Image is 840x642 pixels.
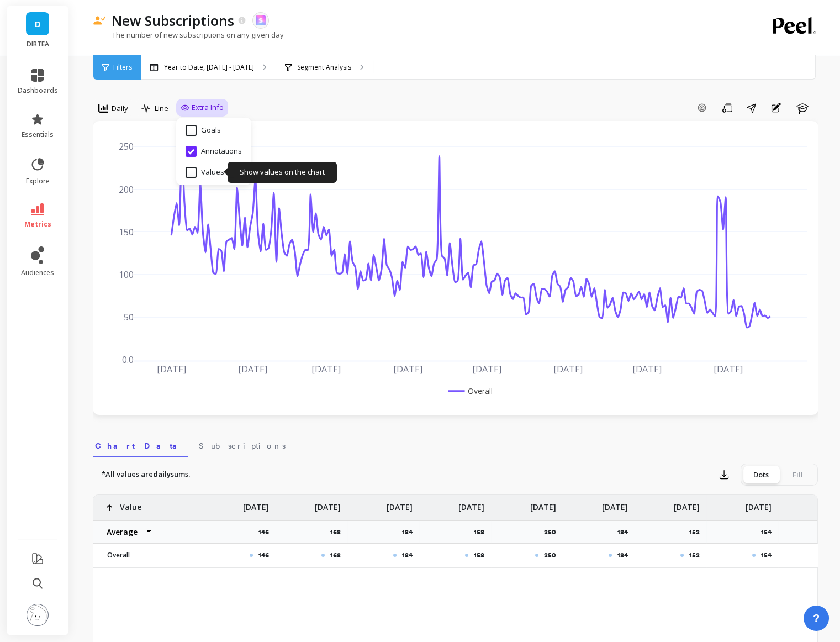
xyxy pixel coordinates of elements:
[102,469,190,480] p: *All values are sums.
[112,103,128,114] span: Daily
[402,528,419,536] p: 184
[674,495,700,513] p: [DATE]
[330,528,347,536] p: 168
[779,466,816,483] div: Fill
[530,495,556,513] p: [DATE]
[297,63,351,72] p: Segment Analysis
[35,18,41,30] span: D
[153,469,171,479] strong: daily
[93,431,818,457] nav: Tabs
[402,551,413,560] p: 184
[155,103,168,114] span: Line
[120,495,141,513] p: Value
[689,551,700,560] p: 152
[21,269,54,277] span: audiences
[18,40,58,49] p: DIRTEA
[256,15,266,25] img: api.skio.svg
[27,604,49,626] img: profile picture
[544,528,563,536] p: 250
[743,466,779,483] div: Dots
[18,86,58,95] span: dashboards
[258,528,276,536] p: 146
[761,551,772,560] p: 154
[113,63,132,72] span: Filters
[544,551,556,560] p: 250
[258,551,269,560] p: 146
[689,528,706,536] p: 152
[474,528,491,536] p: 158
[804,606,829,631] button: ?
[24,220,51,229] span: metrics
[761,528,778,536] p: 154
[93,30,284,40] p: The number of new subscriptions on any given day
[617,551,628,560] p: 184
[387,495,413,513] p: [DATE]
[95,440,186,451] span: Chart Data
[602,495,628,513] p: [DATE]
[617,528,635,536] p: 184
[330,551,341,560] p: 168
[458,495,484,513] p: [DATE]
[199,440,286,451] span: Subscriptions
[315,495,341,513] p: [DATE]
[474,551,484,560] p: 158
[93,16,106,25] img: header icon
[192,102,224,113] span: Extra Info
[26,177,50,186] span: explore
[22,130,54,139] span: essentials
[164,63,254,72] p: Year to Date, [DATE] - [DATE]
[112,11,234,30] p: New Subscriptions
[243,495,269,513] p: [DATE]
[813,611,820,626] span: ?
[101,551,197,560] p: Overall
[746,495,772,513] p: [DATE]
